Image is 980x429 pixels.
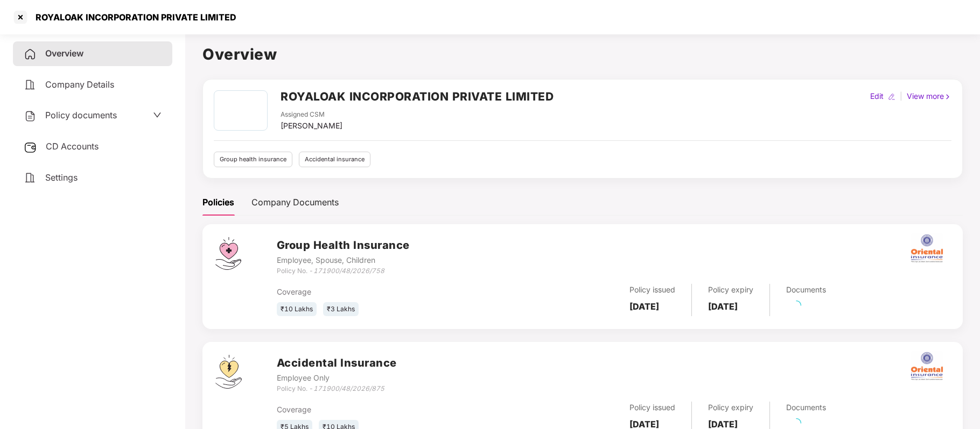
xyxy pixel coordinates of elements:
[277,254,410,266] div: Employee, Spouse, Children
[277,355,397,371] h3: Accidental Insurance
[45,172,78,183] span: Settings
[46,141,99,152] span: CD Accounts
[153,111,162,119] span: down
[45,79,114,90] span: Company Details
[281,88,554,105] h2: ROYALOAK INCORPORATION PRIVATE LIMITED
[791,418,802,428] span: loading
[786,402,826,413] div: Documents
[215,237,241,270] img: svg+xml;base64,PHN2ZyB4bWxucz0iaHR0cDovL3d3dy53My5vcmcvMjAwMC9zdmciIHdpZHRoPSI0Ny43MTQiIGhlaWdodD...
[908,230,946,267] img: oi.png
[251,196,339,209] div: Company Documents
[29,12,236,23] div: ROYALOAK INCORPORATION PRIVATE LIMITED
[629,402,675,413] div: Policy issued
[888,93,895,101] img: editIcon
[281,110,342,120] div: Assigned CSM
[944,93,951,101] img: rightIcon
[629,301,659,312] b: [DATE]
[214,152,292,167] div: Group health insurance
[24,141,37,154] img: svg+xml;base64,PHN2ZyB3aWR0aD0iMjUiIGhlaWdodD0iMjQiIHZpZXdCb3g9IjAgMCAyNSAyNCIgZmlsbD0ibm9uZSIgeG...
[868,90,886,102] div: Edit
[277,302,317,317] div: ₹10 Lakhs
[908,347,946,385] img: oi.png
[24,110,37,123] img: svg+xml;base64,PHN2ZyB4bWxucz0iaHR0cDovL3d3dy53My5vcmcvMjAwMC9zdmciIHdpZHRoPSIyNCIgaGVpZ2h0PSIyNC...
[313,267,384,275] i: 171900/48/2026/758
[24,171,37,184] img: svg+xml;base64,PHN2ZyB4bWxucz0iaHR0cDovL3d3dy53My5vcmcvMjAwMC9zdmciIHdpZHRoPSIyNCIgaGVpZ2h0PSIyNC...
[708,284,753,296] div: Policy expiry
[202,196,234,209] div: Policies
[898,90,905,102] div: |
[299,152,370,167] div: Accidental insurance
[277,404,501,416] div: Coverage
[202,42,963,66] h1: Overview
[323,302,359,317] div: ₹3 Lakhs
[277,237,410,254] h3: Group Health Insurance
[629,284,675,296] div: Policy issued
[277,286,501,298] div: Coverage
[277,384,397,394] div: Policy No. -
[277,372,397,384] div: Employee Only
[313,384,384,392] i: 171900/48/2026/875
[45,110,117,120] span: Policy documents
[24,48,37,61] img: svg+xml;base64,PHN2ZyB4bWxucz0iaHR0cDovL3d3dy53My5vcmcvMjAwMC9zdmciIHdpZHRoPSIyNCIgaGVpZ2h0PSIyNC...
[708,301,738,312] b: [DATE]
[905,90,954,102] div: View more
[215,355,242,389] img: svg+xml;base64,PHN2ZyB4bWxucz0iaHR0cDovL3d3dy53My5vcmcvMjAwMC9zdmciIHdpZHRoPSI0OS4zMjEiIGhlaWdodD...
[277,266,410,276] div: Policy No. -
[786,284,826,296] div: Documents
[24,78,37,91] img: svg+xml;base64,PHN2ZyB4bWxucz0iaHR0cDovL3d3dy53My5vcmcvMjAwMC9zdmciIHdpZHRoPSIyNCIgaGVpZ2h0PSIyNC...
[791,300,802,311] span: loading
[45,48,83,59] span: Overview
[708,402,753,413] div: Policy expiry
[281,120,342,132] div: [PERSON_NAME]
